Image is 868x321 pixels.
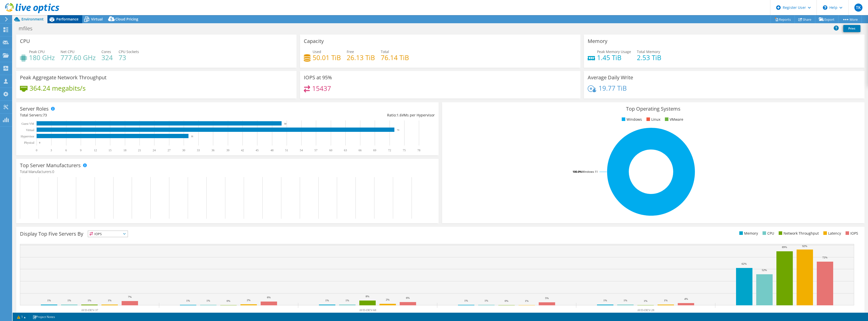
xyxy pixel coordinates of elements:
[446,106,861,112] h3: Top Operating Systems
[211,149,214,152] text: 36
[285,149,288,152] text: 51
[128,295,132,298] text: 7%
[52,169,54,174] span: 0
[838,15,862,23] a: More
[30,85,86,91] h4: 364.24 megabits/s
[67,299,71,302] text: 1%
[20,163,81,168] h3: Top Server Manufacturers
[406,296,410,299] text: 6%
[381,49,389,54] span: Total
[186,299,190,302] text: 1%
[20,169,435,175] h4: Total Manufacturers:
[29,55,55,60] h4: 180 GHz
[312,86,331,91] h4: 15437
[344,149,347,152] text: 63
[771,15,795,23] a: Reports
[94,149,97,152] text: 12
[313,55,341,60] h4: 50.01 TiB
[227,112,435,118] div: Ratio: VMs per Hypervisor
[300,149,303,152] text: 54
[197,149,200,152] text: 33
[329,149,332,152] text: 60
[599,85,627,91] h4: 19.77 TiB
[742,262,747,265] text: 62%
[314,149,317,152] text: 57
[182,149,185,152] text: 30
[664,299,668,302] text: 1%
[345,299,349,302] text: 1%
[88,299,91,302] text: 1%
[664,117,683,122] li: VMware
[623,299,627,302] text: 1%
[597,55,631,60] h4: 1.45 TiB
[88,231,128,237] span: IOPS
[854,4,862,12] span: TK
[637,49,660,54] span: Total Memory
[325,299,329,302] text: 1%
[47,299,51,302] text: 1%
[738,231,758,236] li: Memory
[227,299,230,302] text: 0%
[417,149,420,152] text: 78
[397,129,399,131] text: 73
[20,38,30,44] h3: CPU
[645,117,660,122] li: Linux
[61,49,74,54] span: Net CPU
[138,149,141,152] text: 21
[386,298,390,301] text: 2%
[761,231,774,236] li: CPU
[115,17,138,21] span: Cloud Pricing
[802,244,807,248] text: 92%
[65,149,67,152] text: 6
[108,149,112,152] text: 15
[101,49,111,54] span: Cores
[637,55,661,60] h4: 2.53 TiB
[359,149,362,152] text: 66
[119,55,139,60] h4: 73
[388,149,391,152] text: 72
[588,75,633,80] h3: Average Daily Write
[843,25,860,32] a: Print
[582,170,598,174] tspan: Windows 11
[373,149,376,152] text: 69
[304,38,324,44] h3: Capacity
[284,122,287,125] text: 50
[14,314,29,320] a: 1
[505,299,508,302] text: 0%
[270,149,274,152] text: 48
[359,308,376,312] text: AVD-DEV-68
[545,297,549,300] text: 5%
[637,308,654,312] text: AVD-DEV-28
[256,149,259,152] text: 45
[191,135,193,138] text: 31
[29,49,45,54] span: Peak CPU
[684,297,688,300] text: 4%
[226,149,229,152] text: 39
[168,149,171,152] text: 27
[20,112,227,118] div: Total Servers:
[573,170,582,174] tspan: 100.0%
[347,49,354,54] span: Free
[119,49,139,54] span: CPU Sockets
[247,299,251,302] text: 2%
[366,295,369,298] text: 8%
[403,149,406,152] text: 75
[762,268,767,271] text: 52%
[844,231,858,236] li: IOPS
[241,149,244,152] text: 42
[39,141,40,144] text: 0
[347,55,375,60] h4: 26.13 TiB
[81,308,98,312] text: AVD-DEV-37
[91,17,103,21] span: Virtual
[464,299,468,302] text: 1%
[822,256,827,259] text: 72%
[56,17,78,21] span: Performance
[397,113,402,117] span: 1.6
[20,75,106,80] h3: Peak Aggregate Network Throughput
[20,106,49,112] h3: Server Roles
[108,299,112,302] text: 1%
[16,26,40,31] h1: mfiles
[313,49,321,54] span: Used
[21,122,34,126] text: Guest VM
[36,149,37,152] text: 0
